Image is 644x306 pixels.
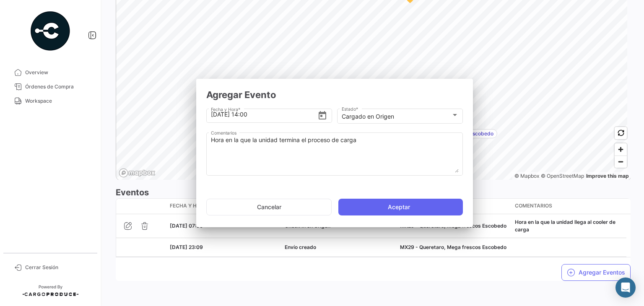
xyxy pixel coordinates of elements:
[400,244,508,251] div: MX29 - Queretaro, Mega frescos Escobedo
[586,173,629,179] a: Map feedback
[170,244,203,250] span: [DATE] 23:09
[170,202,208,210] span: Fecha y Hora
[206,199,332,215] button: Cancelar
[515,218,623,233] div: Hora en la que la unidad llega al cooler de carga
[170,223,203,229] span: [DATE] 07:00
[615,156,627,168] button: Zoom out
[206,89,463,101] h2: Agregar Evento
[512,199,626,214] datatable-header-cell: Comentarios
[29,10,71,52] img: powered-by.png
[615,156,627,168] span: Zoom out
[211,100,318,129] input: Seleccionar una fecha
[515,202,552,210] span: Comentarios
[285,244,393,251] div: Envío creado
[615,277,636,298] div: Abrir Intercom Messenger
[561,264,631,281] button: Agregar Eventos
[25,69,91,76] span: Overview
[317,110,327,119] button: Open calendar
[615,143,627,156] button: Zoom in
[25,264,91,271] span: Cerrar Sesión
[166,199,281,214] datatable-header-cell: Fecha y Hora
[514,173,539,179] a: Mapbox
[119,168,156,178] a: Mapbox logo
[338,199,463,215] button: Aceptar
[116,187,631,198] h3: Eventos
[25,83,91,91] span: Órdenes de Compra
[342,113,394,120] mat-select-trigger: Cargado en Origen
[541,173,584,179] a: OpenStreetMap
[25,97,91,105] span: Workspace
